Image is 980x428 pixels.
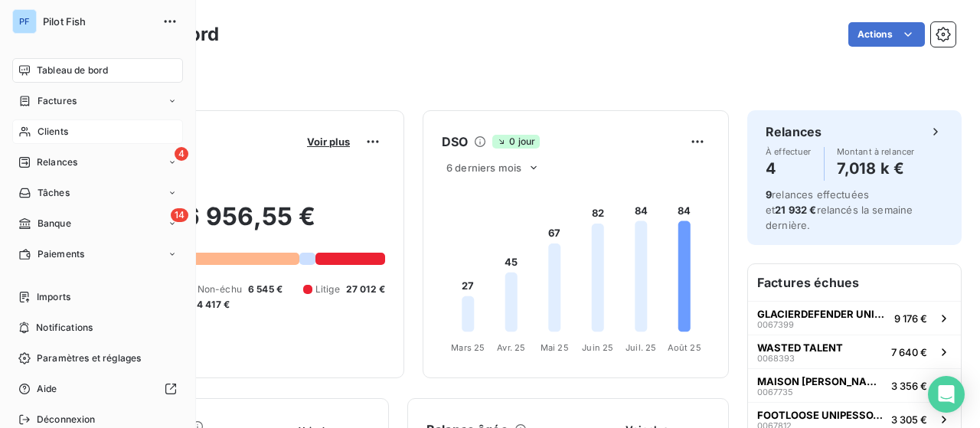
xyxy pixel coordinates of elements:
span: 27 012 € [346,283,385,296]
span: Aide [37,382,57,396]
span: 9 [766,188,772,201]
button: Actions [848,22,925,47]
span: À effectuer [766,147,812,156]
span: 3 305 € [891,413,927,426]
span: 6 545 € [248,283,283,296]
span: Pilot Fish [43,15,153,28]
span: GLACIERDEFENDER UNIP LDA [757,308,888,320]
span: Paramètres et réglages [37,351,141,365]
span: Voir plus [307,136,350,148]
button: WASTED TALENT00683937 640 € [748,335,961,368]
tspan: Juil. 25 [626,342,656,353]
span: 9 176 € [894,312,927,325]
span: 14 [171,208,188,222]
a: Paiements [12,242,183,266]
tspan: Août 25 [668,342,701,353]
a: Tâches [12,181,183,205]
a: Clients [12,119,183,144]
span: 0 jour [492,135,540,149]
span: Tableau de bord [37,64,108,77]
span: Paiements [38,247,84,261]
tspan: Juin 25 [582,342,613,353]
h4: 4 [766,156,812,181]
a: 14Banque [12,211,183,236]
span: Montant à relancer [837,147,915,156]
span: MAISON [PERSON_NAME] [757,375,885,387]
span: Clients [38,125,68,139]
span: 0068393 [757,354,795,363]
tspan: Mars 25 [451,342,485,353]
span: 7 640 € [891,346,927,358]
a: Factures [12,89,183,113]
span: Litige [315,283,340,296]
button: GLACIERDEFENDER UNIP LDA00673999 176 € [748,301,961,335]
div: PF [12,9,37,34]
span: Déconnexion [37,413,96,426]
span: -4 417 € [192,298,230,312]
span: 0067399 [757,320,794,329]
span: 3 356 € [891,380,927,392]
button: MAISON [PERSON_NAME]00677353 356 € [748,368,961,402]
a: Tableau de bord [12,58,183,83]
a: Aide [12,377,183,401]
a: Imports [12,285,183,309]
span: Relances [37,155,77,169]
span: 6 derniers mois [446,162,521,174]
h6: Relances [766,123,822,141]
div: Open Intercom Messenger [928,376,965,413]
span: 4 [175,147,188,161]
span: relances effectuées et relancés la semaine dernière. [766,188,913,231]
h2: 106 956,55 € [87,201,385,247]
span: Non-échu [198,283,242,296]
h4: 7,018 k € [837,156,915,181]
h6: Factures échues [748,264,961,301]
span: 21 932 € [775,204,816,216]
span: WASTED TALENT [757,341,843,354]
button: Voir plus [302,135,354,149]
a: Paramètres et réglages [12,346,183,371]
span: Notifications [36,321,93,335]
span: Factures [38,94,77,108]
h6: DSO [442,132,468,151]
span: Imports [37,290,70,304]
span: FOOTLOOSE UNIPESSOAL LDA [757,409,885,421]
span: Tâches [38,186,70,200]
tspan: Avr. 25 [497,342,525,353]
span: 0067735 [757,387,793,397]
a: 4Relances [12,150,183,175]
tspan: Mai 25 [541,342,569,353]
span: Banque [38,217,71,230]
